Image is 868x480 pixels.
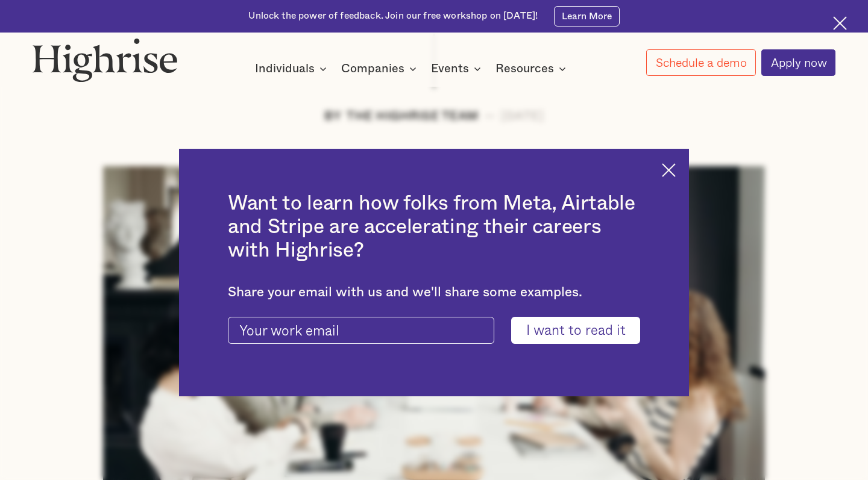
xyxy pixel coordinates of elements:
[495,61,554,76] div: Resources
[662,163,676,177] img: Cross icon
[511,317,640,344] input: I want to read it
[431,61,469,76] div: Events
[228,317,494,344] input: Your work email
[248,10,538,22] div: Unlock the power of feedback. Join our free workshop on [DATE]!
[431,61,485,76] div: Events
[255,61,330,76] div: Individuals
[761,49,835,76] a: Apply now
[646,49,755,76] a: Schedule a demo
[833,16,847,30] img: Cross icon
[554,6,619,27] a: Learn More
[341,61,404,76] div: Companies
[341,61,420,76] div: Companies
[228,192,640,263] h2: Want to learn how folks from Meta, Airtable and Stripe are accelerating their careers with Highrise?
[33,38,178,82] img: Highrise logo
[495,61,570,76] div: Resources
[255,61,315,76] div: Individuals
[228,284,640,301] div: Share your email with us and we'll share some examples.
[228,317,640,344] form: current-ascender-blog-article-modal-form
